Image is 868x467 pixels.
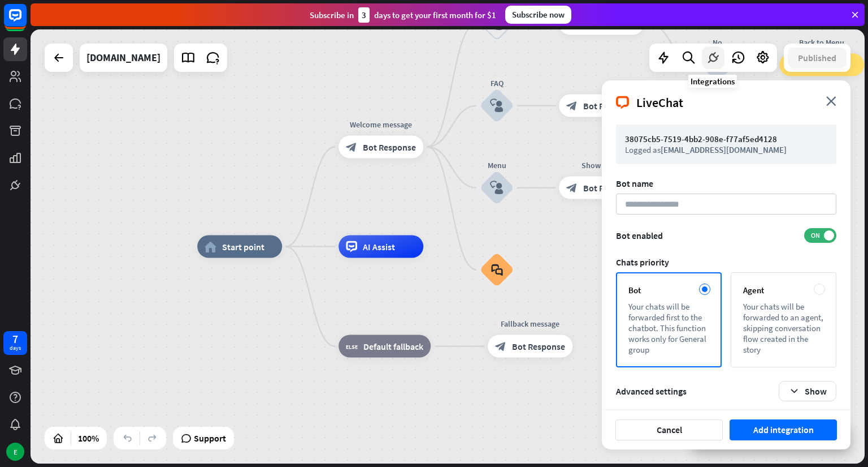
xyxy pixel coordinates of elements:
div: days [10,344,21,352]
div: Subscribe in days to get your first month for $1 [310,7,496,23]
span: Support [194,429,226,447]
span: Bot Response [583,100,636,112]
div: Welcome message [330,118,432,130]
div: Logged as [625,134,827,155]
span: Bot Response [583,182,636,194]
div: Subscribe now [505,6,571,24]
span: Start point [222,241,264,252]
div: Menu [463,160,531,171]
div: 7 [12,334,18,344]
i: block_faq [491,264,503,276]
div: E [6,443,24,461]
div: Bot name [616,178,836,189]
i: block_bot_response [566,182,578,194]
div: No [683,36,751,48]
i: block_bot_response [346,141,357,152]
div: 100% [75,429,102,447]
button: Cancel [615,419,723,440]
div: Bot [628,285,709,295]
div: 3 [358,7,370,23]
span: AI Assist [363,241,395,252]
a: 7 days [3,331,27,355]
span: Bot Response [363,141,416,152]
span: Default fallback [363,341,423,352]
i: block_user_input [490,181,504,195]
iframe: LiveChat chat widget [646,63,868,467]
summary: Advanced settings Show [616,381,836,401]
i: home_2 [205,241,216,252]
i: block_bot_response [566,100,578,112]
button: Published [788,48,847,68]
div: elitetraders.tech [86,44,160,72]
div: Fallback message [479,318,581,329]
span: Advanced settings [616,385,687,397]
p: 38075cb5-7519-4bb2-908e-f77af5ed4128 [625,134,827,144]
div: Your chats will be forwarded first to the chatbot. This function works only for General group [628,301,709,355]
i: block_bot_response [495,341,506,352]
div: FAQ [463,78,531,89]
span: Bot enabled [616,230,663,241]
span: Bot Response [512,341,565,352]
span: LiveChat [636,95,683,110]
div: Chats priority [616,256,836,268]
i: block_fallback [346,341,358,352]
i: block_user_input [490,99,504,113]
div: Show Menu [550,160,652,171]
